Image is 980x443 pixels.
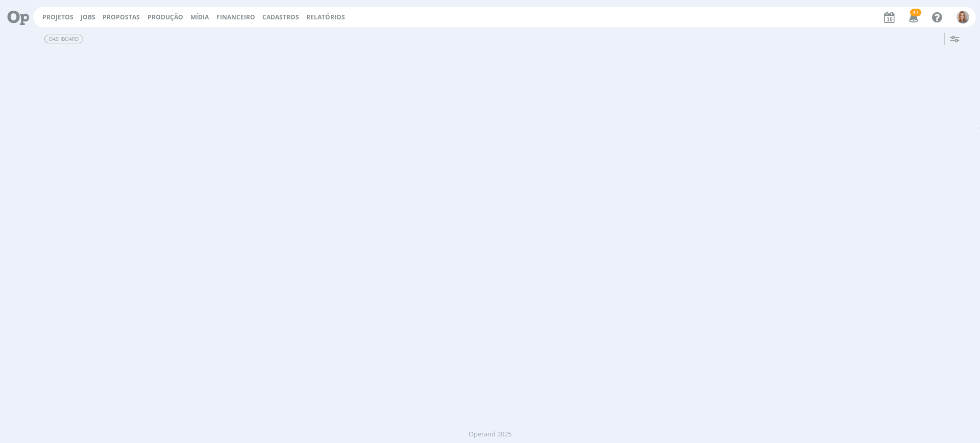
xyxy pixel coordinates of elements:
[259,13,302,21] button: Cadastros
[262,13,299,21] span: Cadastros
[44,35,83,43] span: Dashboard
[39,13,77,21] button: Projetos
[81,13,95,21] a: Jobs
[956,8,970,26] button: A
[957,11,969,23] img: A
[78,13,99,21] button: Jobs
[148,13,183,21] a: Produção
[306,13,345,21] a: Relatórios
[910,9,921,16] span: 47
[213,13,258,21] button: Financeiro
[902,8,923,27] button: 47
[190,13,209,21] a: Mídia
[103,13,140,21] span: Propostas
[42,13,73,21] a: Projetos
[216,13,255,21] a: Financeiro
[187,13,212,21] button: Mídia
[100,13,143,21] button: Propostas
[144,13,186,21] button: Produção
[303,13,348,21] button: Relatórios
